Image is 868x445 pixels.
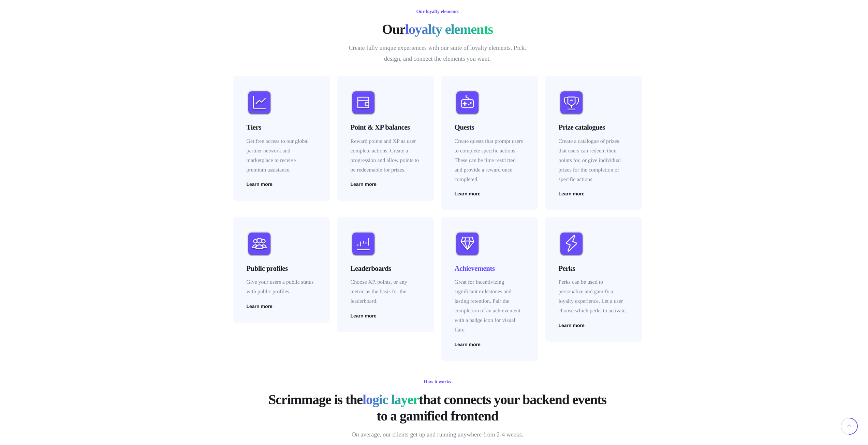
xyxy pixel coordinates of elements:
p: Give your users a public status with public profiles. [247,278,317,297]
h6: Our loyalty elements [413,8,462,16]
a: Learn more [559,323,585,328]
img: Loyalty elements - achievement icon [455,231,480,256]
h4: Perks [559,263,629,273]
h2: Our [235,21,641,38]
img: Loyalty elements - tiers icon [247,90,272,115]
img: Loyalty elements - perk icon [559,231,584,256]
h6: How it works [420,378,454,387]
span: logic layer [363,391,419,408]
p: Create quests that prompt users to complete specific actions. These can be time restricted and pr... [455,137,525,184]
p: Choose XP, points, or any metric as the basis for the leaderboard. [351,278,421,306]
img: Loyalty elements - leaderboard icon [351,231,376,256]
a: Learn more [247,304,273,309]
h2: Scrimmage is the that connects your backend events to a gamified frontend [267,391,608,424]
a: Learn more [351,313,377,318]
p: Perks can be used to personalize and gamify a loyalty experience. Let a user choose which perks t... [559,278,629,316]
p: Get free access to our global partner network and marketplace to receive premium assistance. [247,137,317,175]
img: Loyalty elements - point and experience balances icon [351,90,376,115]
h4: Achievements [455,263,525,273]
p: Create a catalogue of prizes that users can redeem their points for, or give individual prizes fo... [559,137,629,184]
a: Learn more [351,182,377,187]
h4: Public profiles [247,263,317,273]
p: Create fully unique experiences with our suite of loyalty elements. Pick, design, and connect the... [349,43,526,64]
h4: Quests [455,122,525,132]
span: loyalty elements [405,21,493,38]
p: Reward points and XP as user complete actions. Create a progression and allow points to be redeem... [351,137,421,175]
a: Learn more [559,191,585,196]
img: Loyalty elements - quest icon [455,90,480,115]
a: Learn more [455,342,481,347]
img: Loyalty elements - public profiles icon [247,231,272,256]
h4: Leaderboards [351,263,421,273]
p: Great for incentivizing significant milestones and lasting retention. Pair the completion of an a... [455,278,525,335]
img: Loyalty elements - prize catalogue icon [559,90,584,115]
h4: Point & XP balances [351,122,421,132]
a: Learn more [247,182,273,187]
p: On average, our clients get up and running anywhere from 2-4 weeks. [349,429,526,440]
h4: Prize catalogues [559,122,629,132]
a: Learn more [455,191,481,196]
h4: Tiers [247,122,317,132]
